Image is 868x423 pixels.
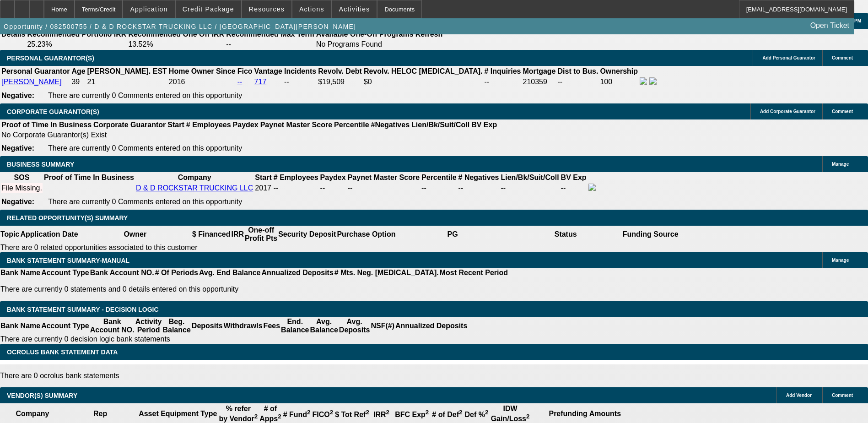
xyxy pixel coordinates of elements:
td: -- [500,183,559,193]
b: Age [71,67,85,75]
b: Paynet Master Score [260,121,332,129]
th: Security Deposit [278,226,336,243]
td: -- [557,77,599,87]
span: CORPORATE GUARANTOR(S) [7,108,99,115]
span: Manage [832,162,849,167]
sup: 2 [254,413,258,420]
span: Bank Statement Summary - Decision Logic [7,306,159,313]
th: One-off Profit Pts [244,226,278,243]
b: Fico [237,67,253,75]
b: # Negatives [458,174,499,181]
b: # of Def [432,411,462,418]
a: Open Ticket [807,18,853,33]
span: There are currently 0 Comments entered on this opportunity [48,198,242,206]
b: Ownership [600,67,638,75]
button: Resources [242,0,291,18]
th: End. Balance [280,317,309,335]
th: IRR [231,226,244,243]
td: No Corporate Guarantor(s) Exist [1,130,501,140]
span: BUSINESS SUMMARY [7,161,74,168]
div: -- [421,184,456,192]
th: Available One-Off Programs [316,30,414,39]
span: Comment [832,109,853,114]
a: 717 [254,78,267,86]
a: [PERSON_NAME] [1,78,62,86]
th: # Of Periods [155,268,199,277]
th: Funding Source [622,226,679,243]
span: Add Personal Guarantor [762,55,815,60]
sup: 2 [426,409,429,416]
th: Avg. Balance [309,317,338,335]
td: -- [284,77,317,87]
b: % refer by Vendor [219,405,258,423]
span: Actions [299,5,324,13]
b: # of Apps [259,405,281,423]
button: Activities [332,0,377,18]
b: BFC Exp [395,411,429,418]
b: BV Exp [561,174,587,181]
b: Company [16,410,49,418]
sup: 2 [485,409,488,416]
th: Fees [263,317,280,335]
th: Status [509,226,622,243]
th: Withdrawls [223,317,263,335]
b: Start [167,121,184,129]
b: FICO [313,411,334,418]
sup: 2 [459,409,462,416]
b: Home Owner Since [169,67,236,75]
b: Percentile [421,174,456,181]
th: Annualized Deposits [261,268,334,277]
div: File Missing. [1,184,42,192]
th: PG [396,226,509,243]
span: Add Vendor [786,393,812,398]
p: There are currently 0 statements and 0 details entered on this opportunity [0,285,508,293]
td: 39 [71,77,86,87]
th: Account Type [41,268,90,277]
b: $ Tot Ref [335,411,369,418]
span: There are currently 0 Comments entered on this opportunity [48,92,242,99]
div: -- [348,184,420,192]
sup: 2 [278,413,281,420]
b: #Negatives [371,121,410,129]
b: Rep [93,410,107,418]
button: Credit Package [176,0,241,18]
b: Negative: [1,92,34,99]
b: # Fund [283,411,311,418]
sup: 2 [526,413,529,420]
button: Application [123,0,174,18]
b: Def % [465,411,489,418]
span: Credit Package [183,5,234,13]
td: 210359 [523,77,556,87]
td: 13.52% [128,40,225,49]
th: Refresh [415,30,443,39]
td: 2017 [254,183,272,193]
b: Vantage [254,67,282,75]
th: Proof of Time In Business [1,120,92,130]
th: Owner [79,226,192,243]
th: Bank Account NO. [90,268,155,277]
img: facebook-icon.png [588,184,596,191]
span: Application [130,5,167,13]
span: Resources [249,5,285,13]
td: -- [484,77,521,87]
b: Company [178,174,211,181]
th: Account Type [41,317,90,335]
span: OCROLUS BANK STATEMENT DATA [7,348,118,356]
span: BANK STATEMENT SUMMARY-MANUAL [7,257,129,264]
b: Revolv. Debt [318,67,362,75]
td: -- [561,183,587,193]
td: 21 [87,77,167,87]
b: Percentile [334,121,369,129]
span: Activities [339,5,370,13]
span: RELATED OPPORTUNITY(S) SUMMARY [7,214,128,222]
b: Revolv. HELOC [MEDICAL_DATA]. [364,67,483,75]
img: linkedin-icon.png [649,77,657,85]
th: # Mts. Neg. [MEDICAL_DATA]. [334,268,439,277]
th: NSF(#) [370,317,395,335]
b: Corporate Guarantor [93,121,166,129]
b: IRR [373,411,389,418]
th: Purchase Option [336,226,396,243]
span: Comment [832,393,853,398]
sup: 2 [307,409,310,416]
sup: 2 [330,409,333,416]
